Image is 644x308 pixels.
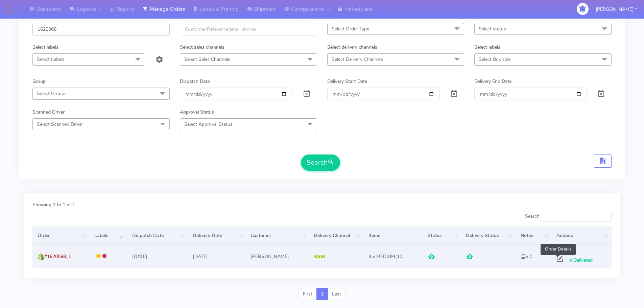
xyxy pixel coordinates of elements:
[32,109,65,116] label: Scanned Driver
[32,78,46,85] label: Group
[551,227,612,245] th: Actions: activate to sort column ascending
[245,227,309,245] th: Customer: activate to sort column ascending
[127,245,188,267] td: [DATE]
[44,253,71,260] span: #1620068_1
[474,44,500,51] label: Select labels
[32,44,58,51] label: Select labels
[309,227,363,245] th: Delivery Channel: activate to sort column ascending
[327,44,377,51] label: Select delivery channels
[188,227,245,245] th: Delivery Date: activate to sort column ascending
[521,253,532,260] i: x 1
[516,227,551,245] th: Notes: activate to sort column ascending
[37,90,67,97] span: Select Groups
[543,211,612,222] input: Search:
[368,253,395,260] span: 4 x MEDIUM
[316,288,328,300] a: 1
[32,227,89,245] th: Order: activate to sort column ascending
[332,26,369,32] span: Select Order Type
[301,155,340,171] button: Search
[423,227,461,245] th: Status: activate to sort column ascending
[184,121,233,127] span: Select Approval Status
[479,56,510,63] span: Select Box size
[180,23,317,35] input: Customer Reference(email,phone)
[37,121,83,127] span: Select Scanned Driver
[188,245,245,267] td: [DATE]
[591,2,642,16] button: [PERSON_NAME]
[127,227,188,245] th: Dispatch Date: activate to sort column ascending
[184,56,230,63] span: Select Sales Channels
[525,211,612,222] label: Search:
[245,245,309,267] td: [PERSON_NAME]
[332,56,383,63] span: Select Delivery Channels
[37,56,65,63] span: Select Labels
[180,44,224,51] label: Select sales channels
[180,109,214,116] label: Approval Status
[180,78,210,85] label: Dispatch Date
[32,23,170,35] input: Order Id
[327,78,367,85] label: Delivery Start Date
[363,227,423,245] th: Items: activate to sort column ascending
[89,227,127,245] th: Labels: activate to sort column ascending
[479,26,506,32] span: Select status
[461,227,516,245] th: Delivery Status: activate to sort column ascending
[569,257,593,263] span: Delivered
[474,78,511,85] label: Delivery End Date
[314,255,326,259] img: Yodel
[32,201,75,208] label: Showing 1 to 1 of 1
[368,253,404,260] span: (11)
[38,253,44,260] img: shopify.png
